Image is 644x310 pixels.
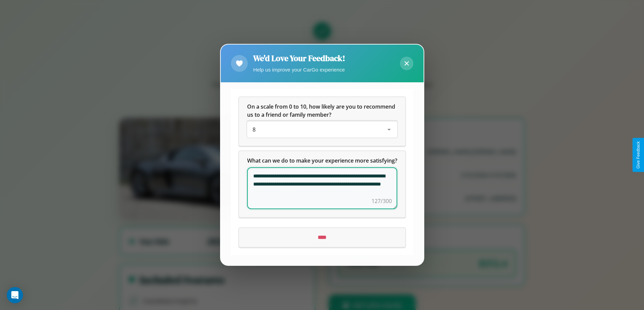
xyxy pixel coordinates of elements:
[247,103,397,119] h5: On a scale from 0 to 10, how likely are you to recommend us to a friend or family member?
[7,287,23,303] div: Open Intercom Messenger
[239,97,405,146] div: On a scale from 0 to 10, how likely are you to recommend us to a friend or family member?
[247,122,397,138] div: On a scale from 0 to 10, how likely are you to recommend us to a friend or family member?
[253,53,345,64] h2: We'd Love Your Feedback!
[372,197,392,205] div: 127/300
[253,126,256,134] span: 8
[247,103,397,119] span: On a scale from 0 to 10, how likely are you to recommend us to a friend or family member?
[636,141,641,169] div: Give Feedback
[253,65,345,74] p: Help us improve your CarGo experience
[247,157,397,165] span: What can we do to make your experience more satisfying?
